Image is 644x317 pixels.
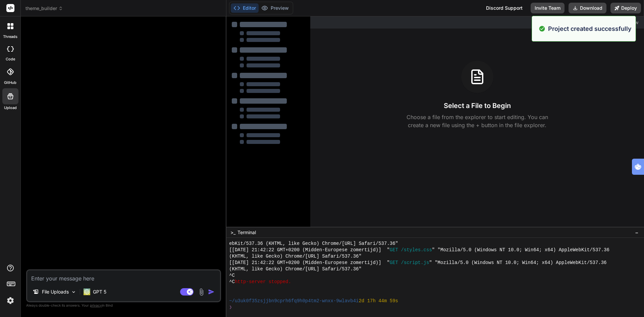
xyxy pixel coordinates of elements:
span: " "Mozilla/5.0 (Windows NT 10.0; Win64; x64) AppleWebKit/537.36 [432,247,609,253]
label: threads [3,34,17,40]
img: Pick Models [71,289,76,295]
span: [[DATE] 21:42:22 GMT+0200 (Midden-Europese zomertijd)] " [229,247,390,253]
span: http-server stopped. [235,279,291,285]
div: Discord Support [482,3,527,13]
label: Upload [4,105,17,111]
span: theme_builder [25,5,63,12]
span: ^C [229,279,235,285]
span: (KHTML, like Gecko) Chrome/[URL] Safari/537.36" [229,253,362,260]
button: Invite Team [531,3,565,13]
span: [[DATE] 21:42:22 GMT+0200 (Midden-Europese zomertijd)] " [229,260,390,266]
span: ~/u3uk0f35zsjjbn9cprh6fq9h0p4tm2-wnxx-9wlavb4i [229,298,359,304]
img: alert [539,24,545,33]
span: GET [390,260,398,266]
span: ^C [229,272,235,279]
span: /script.js [401,260,429,266]
button: Editor [231,3,259,13]
span: >_ [230,229,235,236]
img: icon [208,288,215,295]
button: Download [569,3,606,13]
button: Deploy [610,3,641,13]
label: code [6,56,15,62]
img: GPT 5 [84,288,90,295]
h3: Select a File to Begin [444,101,511,110]
p: File Uploads [42,288,69,295]
p: Always double-check its answers. Your in Bind [26,302,221,309]
img: attachment [198,288,205,296]
span: ❯ [229,304,232,311]
span: GET [390,247,398,253]
span: /styles.css [401,247,432,253]
span: " "Mozilla/5.0 (Windows NT 10.0; Win64; x64) AppleWebKit/537.36 [429,260,606,266]
img: settings [5,295,16,306]
span: ebKit/537.36 (KHTML, like Gecko) Chrome/[URL] Safari/537.36" [229,241,398,247]
p: Project created successfully [548,24,632,33]
p: GPT 5 [93,288,106,295]
span: (KHTML, like Gecko) Chrome/[URL] Safari/537.36" [229,266,362,272]
p: Choose a file from the explorer to start editing. You can create a new file using the + button in... [402,113,552,129]
span: − [635,229,639,236]
span: 2d 17h 44m 59s [359,298,398,304]
span: privacy [90,303,102,307]
label: GitHub [4,80,16,86]
button: − [634,227,640,238]
button: Preview [259,3,291,13]
span: Terminal [237,229,256,236]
